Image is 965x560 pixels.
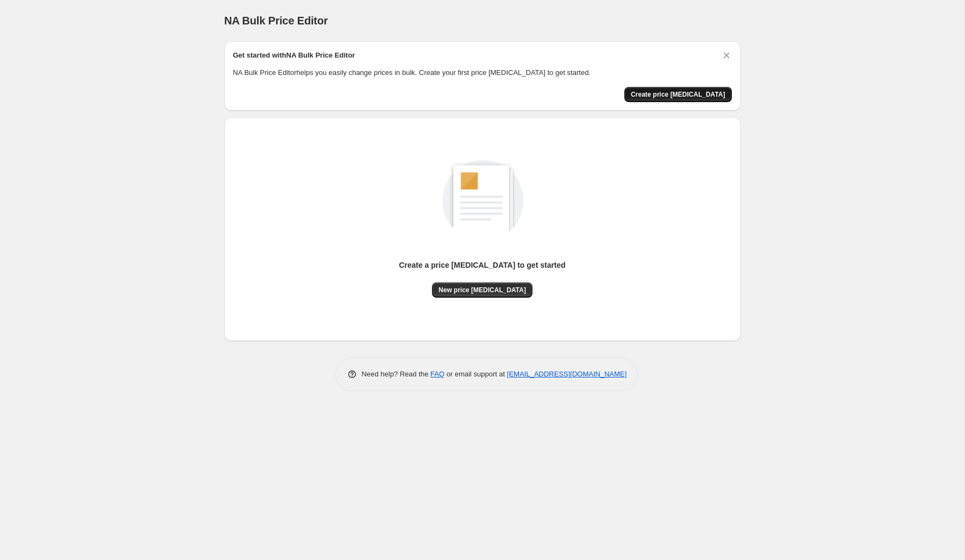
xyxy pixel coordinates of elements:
a: [EMAIL_ADDRESS][DOMAIN_NAME] [507,370,626,378]
p: Create a price [MEDICAL_DATA] to get started [399,260,566,270]
button: Dismiss card [721,50,732,61]
a: FAQ [430,370,444,378]
span: NA Bulk Price Editor [224,15,328,27]
button: New price [MEDICAL_DATA] [432,282,532,298]
p: NA Bulk Price Editor helps you easily change prices in bulk. Create your first price [MEDICAL_DAT... [233,67,732,78]
span: Create price [MEDICAL_DATA] [631,90,725,99]
span: Need help? Read the [362,370,431,378]
span: New price [MEDICAL_DATA] [438,286,526,294]
span: or email support at [444,370,507,378]
h2: Get started with NA Bulk Price Editor [233,50,355,61]
button: Create price change job [624,87,732,102]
